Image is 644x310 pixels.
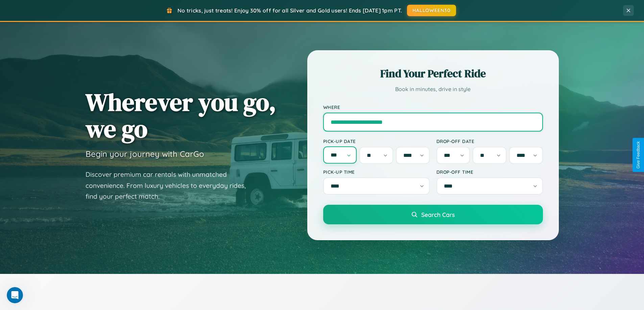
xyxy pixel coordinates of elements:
[323,169,430,175] label: Pick-up Time
[421,211,455,218] span: Search Cars
[323,104,543,110] label: Where
[436,169,543,175] label: Drop-off Time
[323,205,543,224] button: Search Cars
[436,138,543,144] label: Drop-off Date
[177,7,402,14] span: No tricks, just treats! Enjoy 30% off for all Silver and Gold users! Ends [DATE] 1pm PT.
[636,141,641,169] div: Give Feedback
[323,138,430,144] label: Pick-up Date
[7,287,23,303] iframe: Intercom live chat
[86,169,255,202] p: Discover premium car rentals with unmatched convenience. From luxury vehicles to everyday rides, ...
[86,89,276,142] h1: Wherever you go, we go
[407,5,456,16] button: HALLOWEEN30
[323,66,543,81] h2: Find Your Perfect Ride
[86,149,204,159] h3: Begin your journey with CarGo
[323,84,543,94] p: Book in minutes, drive in style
